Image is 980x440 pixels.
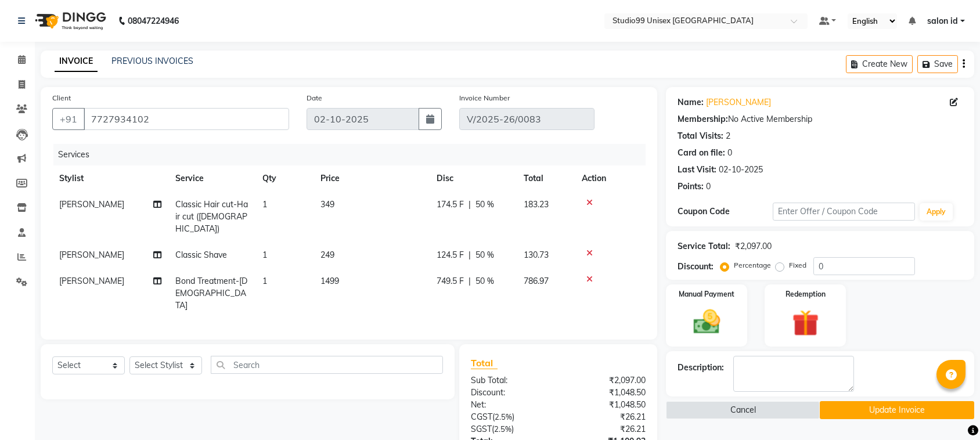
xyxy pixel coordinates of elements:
th: Action [575,165,646,192]
div: 0 [727,147,732,159]
button: Save [917,55,958,73]
img: _cash.svg [685,306,729,337]
button: +91 [52,108,85,130]
span: | [469,199,471,211]
span: 1 [262,199,267,210]
span: [PERSON_NAME] [59,276,124,286]
div: ₹1,048.50 [558,387,654,399]
span: 124.5 F [437,249,464,261]
label: Redemption [786,289,826,300]
div: Service Total: [678,240,730,253]
span: SGST [471,424,492,434]
span: salon id [927,15,958,27]
b: 08047224946 [128,5,179,37]
div: 2 [726,130,730,142]
img: logo [30,5,109,37]
label: Invoice Number [459,93,510,103]
div: Discount: [678,261,714,273]
div: Membership: [678,113,728,125]
span: Classic Hair cut-Hair cut ([DEMOGRAPHIC_DATA]) [175,199,248,234]
div: Points: [678,181,704,193]
label: Date [307,93,322,103]
span: 1 [262,250,267,260]
label: Client [52,93,71,103]
button: Update Invoice [820,401,974,419]
a: [PERSON_NAME] [706,96,771,109]
span: 130.73 [524,250,549,260]
div: Description: [678,362,724,374]
div: ( ) [462,411,559,423]
th: Total [517,165,575,192]
div: ₹26.21 [558,423,654,435]
div: Card on file: [678,147,725,159]
span: | [469,275,471,287]
div: ₹1,048.50 [558,399,654,411]
span: Total [471,357,498,369]
button: Create New [846,55,913,73]
span: 2.5% [495,412,512,421]
span: 749.5 F [437,275,464,287]
button: Cancel [666,401,820,419]
th: Service [168,165,255,192]
div: ( ) [462,423,559,435]
a: INVOICE [55,51,98,72]
span: 50 % [475,275,494,287]
span: 174.5 F [437,199,464,211]
input: Search by Name/Mobile/Email/Code [84,108,289,130]
label: Manual Payment [679,289,734,300]
span: [PERSON_NAME] [59,199,124,210]
span: 349 [320,199,334,210]
label: Percentage [734,260,771,271]
span: 50 % [475,249,494,261]
iframe: chat widget [931,394,968,428]
th: Stylist [52,165,168,192]
span: [PERSON_NAME] [59,250,124,260]
div: Total Visits: [678,130,723,142]
span: | [469,249,471,261]
th: Qty [255,165,314,192]
div: ₹26.21 [558,411,654,423]
span: 50 % [475,199,494,211]
div: Coupon Code [678,205,773,218]
span: 1 [262,276,267,286]
th: Price [314,165,430,192]
span: CGST [471,412,492,422]
div: Net: [462,399,559,411]
label: Fixed [789,260,806,271]
div: 02-10-2025 [719,164,763,176]
div: No Active Membership [678,113,963,125]
div: 0 [706,181,711,193]
div: Sub Total: [462,374,559,387]
span: 249 [320,250,334,260]
input: Enter Offer / Coupon Code [773,203,915,221]
div: Name: [678,96,704,109]
div: ₹2,097.00 [735,240,772,253]
div: Last Visit: [678,164,716,176]
div: ₹2,097.00 [558,374,654,387]
div: Discount: [462,387,559,399]
span: Classic Shave [175,250,227,260]
div: Services [53,144,654,165]
th: Disc [430,165,517,192]
a: PREVIOUS INVOICES [111,56,193,66]
span: 2.5% [494,424,511,434]
span: 1499 [320,276,339,286]
span: 183.23 [524,199,549,210]
img: _gift.svg [784,306,827,340]
button: Apply [920,203,953,221]
span: 786.97 [524,276,549,286]
span: Bond Treatment-[DEMOGRAPHIC_DATA] [175,276,247,311]
input: Search [211,356,443,374]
